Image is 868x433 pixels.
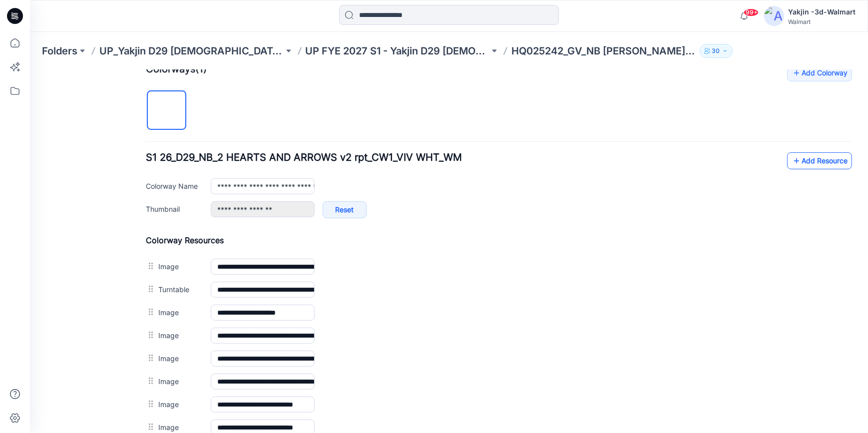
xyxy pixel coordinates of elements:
[116,110,171,121] label: Colorway Name
[712,45,720,56] p: 30
[128,260,171,271] label: Image
[511,44,696,58] p: HQ025242_GV_NB [PERSON_NAME] SET_BOXER SHORT PLUS
[744,8,759,16] span: 99+
[42,44,77,58] a: Folders
[700,44,733,58] button: 30
[788,6,856,18] div: Yakjin -3d-Walmart
[128,352,171,363] label: Image
[128,237,171,248] label: Image
[757,82,822,99] a: Add Resource
[30,70,868,433] iframe: edit-style
[99,44,284,58] a: UP_Yakjin D29 [DEMOGRAPHIC_DATA] Sleep
[293,131,337,148] a: Reset
[116,133,171,144] label: Thumbnail
[788,18,856,25] div: Walmart
[128,306,171,317] label: Image
[306,44,490,58] a: UP FYE 2027 S1 - Yakjin D29 [DEMOGRAPHIC_DATA] Sleepwear
[764,6,784,26] img: avatar
[128,283,171,294] label: Image
[128,214,171,225] label: Turntable
[128,191,171,202] label: Image
[128,329,171,340] label: Image
[116,165,822,175] h4: Colorway Resources
[116,81,432,93] span: S1 26_D29_NB_2 HEARTS AND ARROWS v2 rpt_CW1_VIV WHT_WM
